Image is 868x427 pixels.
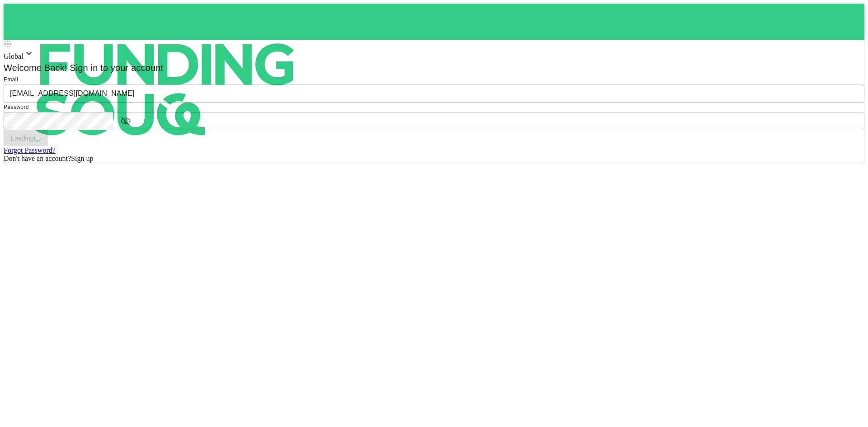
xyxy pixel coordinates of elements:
[4,4,864,40] a: logo
[4,84,864,103] input: email
[4,146,56,154] a: Forgot Password?
[4,76,18,83] span: Email
[4,4,329,175] img: logo
[4,48,864,61] div: Global
[4,104,29,110] span: Password
[4,112,113,130] input: password
[71,155,93,162] span: Sign up
[4,155,71,162] span: Don't have an account?
[4,63,67,73] span: Welcome Back!
[67,63,164,73] span: Sign in to your account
